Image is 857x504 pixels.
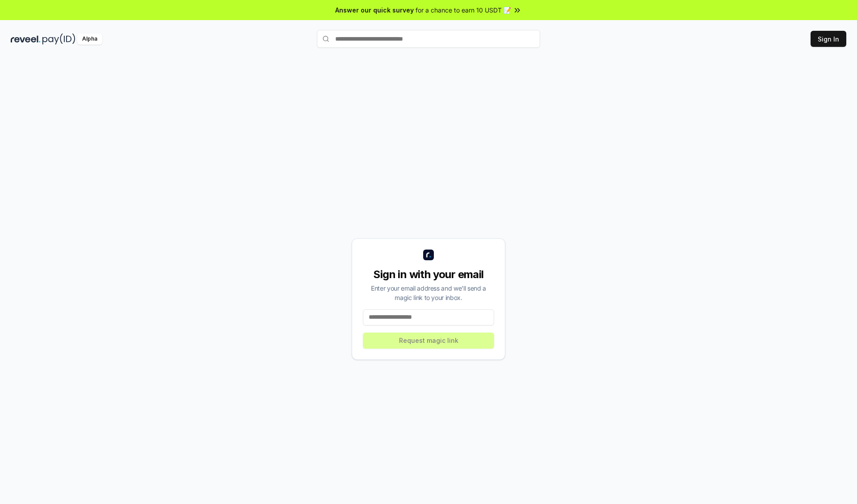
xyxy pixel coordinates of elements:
div: Sign in with your email [363,267,494,282]
span: Answer our quick survey [335,5,414,15]
span: for a chance to earn 10 USDT 📝 [416,5,511,15]
div: Enter your email address and we’ll send a magic link to your inbox. [363,283,494,302]
img: pay_id [42,33,75,45]
img: logo_small [423,250,434,260]
div: Alpha [77,33,102,45]
button: Sign In [811,31,846,47]
img: reveel_dark [11,33,41,45]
